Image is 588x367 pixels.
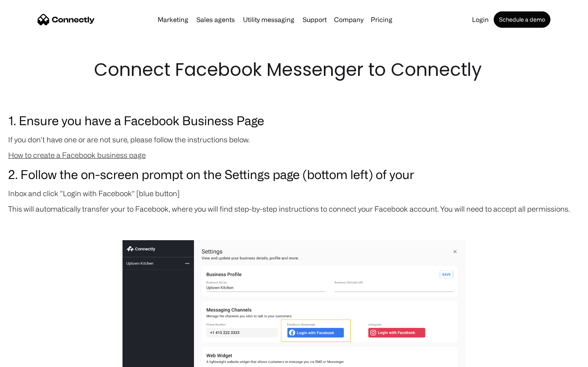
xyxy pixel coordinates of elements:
p: ‍ [8,219,580,230]
a: home [38,13,95,26]
div: Company [334,14,363,25]
h1: Connect Facebook Messenger to Connectly [94,57,494,82]
aside: Language selected: English [8,353,49,364]
div: Company [332,14,366,25]
h3: 2. Follow the on-screen prompt on the Settings page (bottom left) of your [8,165,580,183]
ul: Language list [16,353,49,364]
a: Marketing [154,16,192,23]
a: Schedule a demo [494,11,550,28]
p: If you don't have one or are not sure, please follow the instructions below. [8,134,580,145]
a: Utility messaging [240,16,298,23]
a: How to create a Facebook business page [8,151,146,159]
h3: 1. Ensure you have a Facebook Business Page [8,111,580,130]
p: Inbox and click "Login with Facebook" [blue button] [8,188,580,199]
p: This will automatically transfer your to Facebook, where you will find step-by-step instructions ... [8,203,580,214]
a: Sales agents [193,16,238,23]
a: Login [469,16,492,23]
a: Pricing [367,16,396,23]
a: Support [299,16,330,23]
